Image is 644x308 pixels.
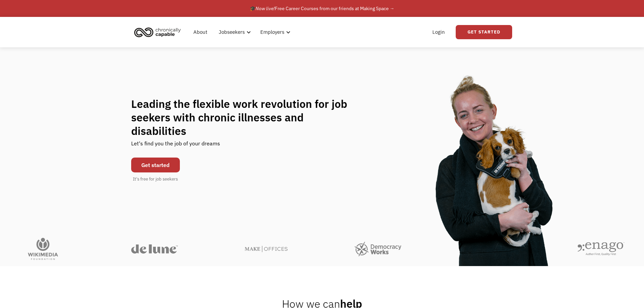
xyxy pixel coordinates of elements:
a: Get Started [456,25,512,39]
div: Employers [260,28,284,36]
div: Jobseekers [219,28,245,36]
em: Now live! [256,5,275,11]
a: About [189,21,211,43]
div: Let's find you the job of your dreams [131,138,220,154]
a: Login [428,21,449,43]
div: It's free for job seekers [133,176,178,183]
div: 🎓 Free Career Courses from our friends at Making Space → [250,4,395,13]
h1: Leading the flexible work revolution for job seekers with chronic illnesses and disabilities [131,97,360,138]
img: Chronically Capable logo [132,25,183,40]
a: Get started [131,158,180,172]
